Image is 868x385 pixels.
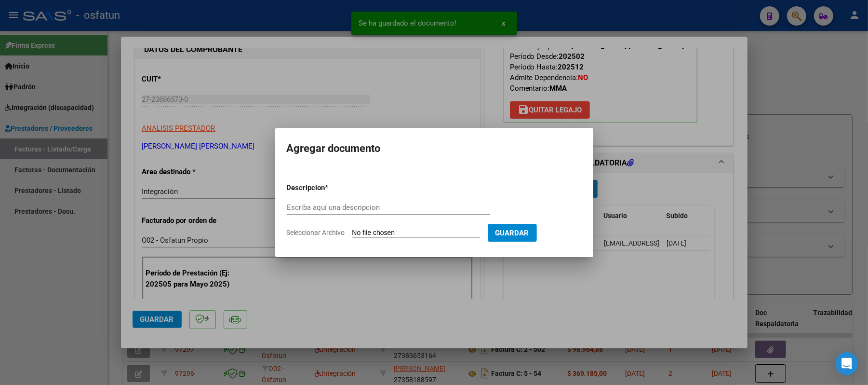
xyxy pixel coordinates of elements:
span: Guardar [495,229,529,237]
button: Guardar [488,224,537,242]
div: Open Intercom Messenger [835,352,858,375]
span: Seleccionar Archivo [287,229,345,236]
h2: Agregar documento [287,139,582,158]
p: Descripcion [287,182,375,193]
